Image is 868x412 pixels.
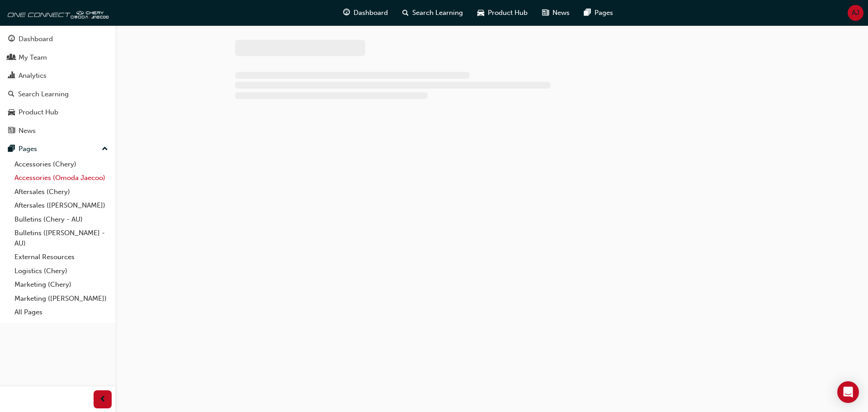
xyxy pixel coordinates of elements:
[11,157,112,171] a: Accessories (Chery)
[470,4,535,22] a: car-iconProduct Hub
[4,123,112,139] a: News
[8,72,15,80] span: chart-icon
[11,264,112,278] a: Logistics (Chery)
[102,143,108,155] span: up-icon
[11,185,112,199] a: Aftersales (Chery)
[4,49,112,66] a: My Team
[584,7,591,19] span: pages-icon
[535,4,577,22] a: news-iconNews
[4,29,112,141] button: DashboardMy TeamAnalyticsSearch LearningProduct HubNews
[19,144,37,154] div: Pages
[8,54,15,62] span: people-icon
[99,394,106,405] span: prev-icon
[11,292,112,306] a: Marketing ([PERSON_NAME])
[8,35,15,43] span: guage-icon
[343,7,350,19] span: guage-icon
[19,71,47,81] div: Analytics
[848,5,863,21] button: AJ
[336,4,395,22] a: guage-iconDashboard
[8,109,15,117] span: car-icon
[402,7,409,19] span: search-icon
[11,250,112,264] a: External Resources
[11,171,112,185] a: Accessories (Omoda Jaecoo)
[594,8,613,18] span: Pages
[11,278,112,292] a: Marketing (Chery)
[395,4,470,22] a: search-iconSearch Learning
[852,8,859,18] span: AJ
[19,126,36,136] div: News
[4,141,112,157] button: Pages
[542,7,549,19] span: news-icon
[19,34,53,44] div: Dashboard
[8,145,15,153] span: pages-icon
[8,90,14,99] span: search-icon
[19,107,58,118] div: Product Hub
[11,226,112,250] a: Bulletins ([PERSON_NAME] - AU)
[412,8,463,18] span: Search Learning
[837,381,859,403] div: Open Intercom Messenger
[11,213,112,227] a: Bulletins (Chery - AU)
[4,31,112,47] a: Dashboard
[577,4,620,22] a: pages-iconPages
[18,89,69,99] div: Search Learning
[8,127,15,135] span: news-icon
[354,8,388,18] span: Dashboard
[4,67,112,84] a: Analytics
[4,86,112,103] a: Search Learning
[552,8,570,18] span: News
[4,104,112,121] a: Product Hub
[5,4,108,22] img: oneconnect
[19,52,47,63] div: My Team
[11,199,112,213] a: Aftersales ([PERSON_NAME])
[488,8,528,18] span: Product Hub
[477,7,484,19] span: car-icon
[11,305,112,319] a: All Pages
